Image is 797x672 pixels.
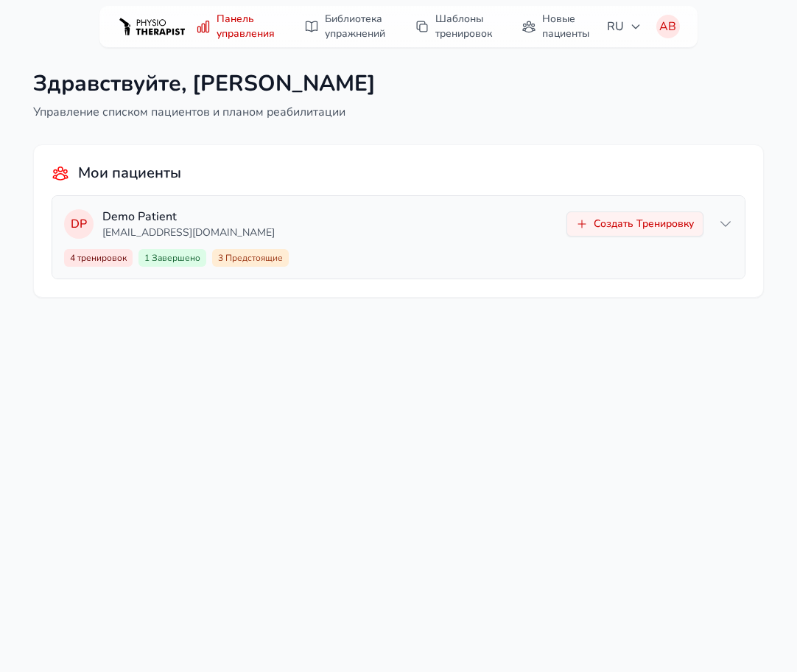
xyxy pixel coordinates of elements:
[295,6,394,47] a: Библиотека упражнений
[150,252,200,264] span: Завершено
[656,15,680,38] button: АВ
[78,163,181,183] h2: Мои пациенты
[71,215,87,233] span: D P
[566,211,703,237] button: Создать Тренировку
[607,18,642,35] span: RU
[75,252,127,264] span: тренировок
[33,71,376,97] h1: Здравствуйте, [PERSON_NAME]
[117,13,187,41] img: PHYSIOTHERAPISTRU logo
[64,249,133,267] span: 4
[223,252,283,264] span: Предстоящие
[598,12,650,41] button: RU
[102,225,558,240] p: [EMAIL_ADDRESS][DOMAIN_NAME]
[406,6,501,47] a: Шаблоны тренировок
[33,103,376,121] p: Управление списком пациентов и планом реабилитации
[513,6,598,47] a: Новые пациенты
[138,249,206,267] span: 1
[212,249,289,267] span: 3
[187,6,284,47] a: Панель управления
[102,208,558,225] p: Demo Patient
